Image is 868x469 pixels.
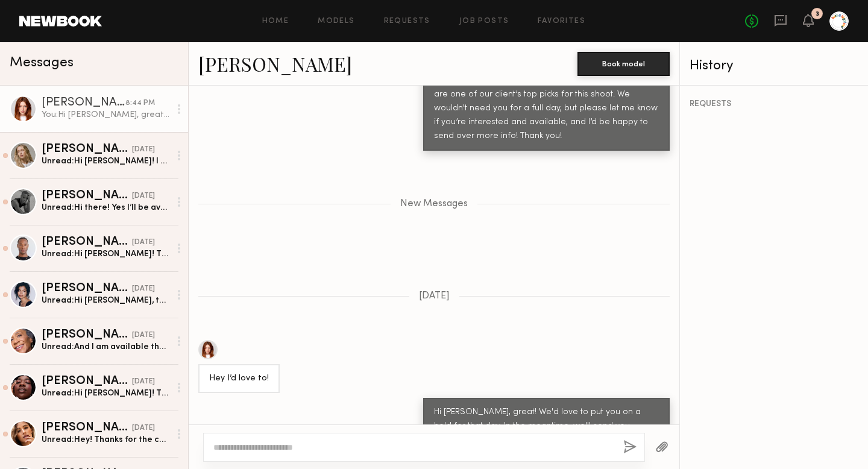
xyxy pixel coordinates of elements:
[318,17,354,25] a: Models
[198,51,352,77] a: [PERSON_NAME]
[42,202,170,213] div: Unread: Hi there! Yes I’ll be available that day and I am interested
[42,236,132,248] div: [PERSON_NAME]
[400,199,468,209] span: New Messages
[434,406,659,447] div: Hi [PERSON_NAME], great! We'd love to put you on a hold for that day. In the meantime, we'll send...
[42,376,132,388] div: [PERSON_NAME]
[42,341,170,353] div: Unread: And I am available those dates.
[42,422,132,434] div: [PERSON_NAME]
[132,190,155,202] div: [DATE]
[132,423,155,434] div: [DATE]
[42,156,170,167] div: Unread: Hi [PERSON_NAME]! I would love to be considered for the project! Thanks for reaching out
[42,434,170,445] div: Unread: Hey! Thanks for the consideration! I’m available and interested :)
[42,248,170,260] div: Unread: Hi [PERSON_NAME]! Thank you for reaching out, I am available that day and would love more...
[577,58,670,68] a: Book model
[816,11,819,17] div: 3
[10,56,74,70] span: Messages
[42,283,132,295] div: [PERSON_NAME]
[125,98,155,109] div: 8:44 PM
[384,17,430,25] a: Requests
[419,291,450,301] span: [DATE]
[42,109,170,121] div: You: Hi [PERSON_NAME], great! We'd love to put you on a hold for that day. In the meantime, we'll...
[42,190,132,202] div: [PERSON_NAME]
[262,17,289,25] a: Home
[434,33,659,143] div: Hi [PERSON_NAME]! My name is [PERSON_NAME] – I work at a creative agency in [GEOGRAPHIC_DATA] cal...
[459,17,509,25] a: Job Posts
[42,295,170,306] div: Unread: Hi [PERSON_NAME], thank you so much for reaching out! I am available on [DATE] and would ...
[577,52,670,76] button: Book model
[690,59,858,73] div: History
[42,329,132,341] div: [PERSON_NAME]
[42,388,170,399] div: Unread: Hi [PERSON_NAME]! Thanks for reaching out — I'm very interested and available on the date...
[132,237,155,248] div: [DATE]
[132,144,155,156] div: [DATE]
[132,376,155,388] div: [DATE]
[42,97,125,109] div: [PERSON_NAME]
[132,283,155,295] div: [DATE]
[209,372,269,386] div: Hey I’d love to!
[690,100,858,109] div: REQUESTS
[538,17,585,25] a: Favorites
[42,143,132,156] div: [PERSON_NAME]
[132,330,155,341] div: [DATE]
